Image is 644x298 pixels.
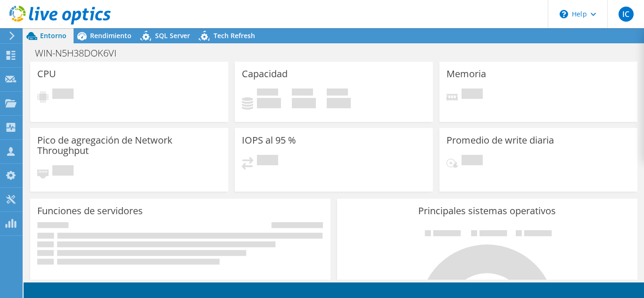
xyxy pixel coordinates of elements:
h3: Principales sistemas operativos [344,206,630,216]
span: Rendimiento [90,31,132,40]
h3: Pico de agregación de Network Throughput [37,135,221,156]
h3: Capacidad [242,69,288,79]
span: Pendiente [462,89,483,101]
h3: Memoria [446,69,486,79]
span: Libre [292,89,313,98]
h4: 0 GiB [292,98,316,108]
h1: WIN-N5H38DOK6VI [31,48,131,58]
h3: Promedio de write diaria [446,135,554,145]
h4: 0 GiB [327,98,351,108]
span: Total [327,89,348,98]
span: Pendiente [462,155,483,168]
span: Pendiente [257,155,278,168]
h3: Funciones de servidores [37,206,143,216]
span: Used [257,89,278,98]
h4: 0 GiB [257,98,281,108]
span: SQL Server [155,31,190,40]
span: Entorno [40,31,66,40]
span: Pendiente [52,89,74,101]
h3: IOPS al 95 % [242,135,296,145]
span: IC [619,7,634,22]
h3: CPU [37,69,56,79]
span: Pendiente [52,165,74,178]
span: Tech Refresh [214,31,255,40]
svg: \n [560,10,568,18]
